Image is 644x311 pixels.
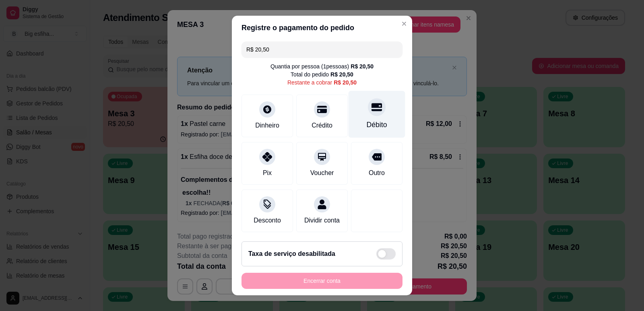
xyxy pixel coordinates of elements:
header: Registre o pagamento do pedido [232,16,412,40]
h2: Taxa de serviço desabilitada [248,249,335,259]
div: Desconto [254,216,281,225]
div: Débito [367,119,387,130]
div: Dinheiro [255,121,279,130]
div: Voucher [310,168,334,178]
input: Ex.: hambúrguer de cordeiro [246,41,398,58]
button: Close [398,17,411,30]
div: Dividir conta [304,216,340,225]
div: Total do pedido [291,70,353,78]
div: R$ 20,50 [351,62,374,70]
div: Restante a cobrar [287,78,357,87]
div: Pix [263,168,272,178]
div: Outro [369,168,385,178]
div: Quantia por pessoa ( 1 pessoas) [270,62,374,70]
div: R$ 20,50 [330,70,353,78]
div: Crédito [312,121,332,130]
div: R$ 20,50 [334,78,357,87]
